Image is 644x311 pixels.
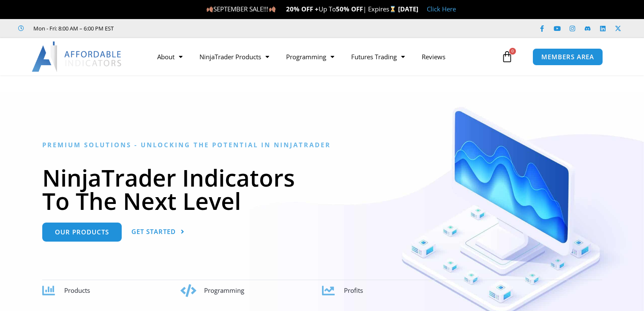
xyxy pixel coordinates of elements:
[509,48,516,55] span: 0
[390,6,396,12] img: ⌛
[64,286,90,294] span: Products
[131,223,185,242] a: Get Started
[488,44,526,69] a: 0
[398,5,418,13] strong: [DATE]
[207,6,213,12] img: 🍂
[541,54,594,60] span: MEMBERS AREA
[126,24,252,33] iframe: Customer reviews powered by Trustpilot
[191,47,278,66] a: NinjaTrader Products
[32,41,123,72] img: LogoAI | Affordable Indicators – NinjaTrader
[343,47,413,66] a: Futures Trading
[336,5,363,13] strong: 50% OFF
[42,141,602,149] h6: Premium Solutions - Unlocking the Potential in NinjaTrader
[278,47,343,66] a: Programming
[204,286,244,294] span: Programming
[149,47,499,66] nav: Menu
[55,229,109,235] span: Our Products
[31,23,114,33] span: Mon - Fri: 8:00 AM – 6:00 PM EST
[206,5,398,13] span: SEPTEMBER SALE!!! Up To | Expires
[532,48,603,66] a: MEMBERS AREA
[42,166,602,212] h1: NinjaTrader Indicators To The Next Level
[131,228,176,235] span: Get Started
[269,6,276,12] img: 🍂
[286,5,319,13] strong: 20% OFF +
[149,47,191,66] a: About
[344,286,363,294] span: Profits
[427,5,456,13] a: Click Here
[413,47,454,66] a: Reviews
[42,223,122,242] a: Our Products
